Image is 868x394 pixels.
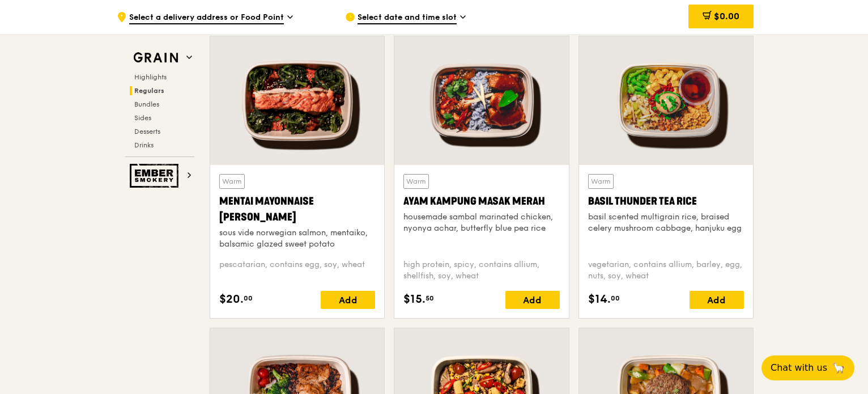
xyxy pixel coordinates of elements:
span: $0.00 [714,11,739,22]
span: Desserts [134,128,160,135]
span: Sides [134,114,151,122]
span: Select a delivery address or Food Point [129,12,284,24]
span: Highlights [134,73,167,81]
span: 🦙 [832,361,845,375]
div: Ayam Kampung Masak Merah [403,193,559,209]
span: 00 [244,294,253,303]
div: Mentai Mayonnaise [PERSON_NAME] [219,193,375,225]
div: pescatarian, contains egg, soy, wheat [219,259,375,282]
span: Regulars [134,87,164,95]
span: $14. [588,291,611,308]
div: housemade sambal marinated chicken, nyonya achar, butterfly blue pea rice [403,211,559,234]
div: Warm [403,174,429,189]
div: basil scented multigrain rice, braised celery mushroom cabbage, hanjuku egg [588,211,744,234]
div: Warm [588,174,614,189]
span: 50 [426,294,434,303]
div: Add [690,291,744,309]
img: Ember Smokery web logo [130,164,182,188]
div: Warm [219,174,245,189]
div: vegetarian, contains allium, barley, egg, nuts, soy, wheat [588,259,744,282]
div: sous vide norwegian salmon, mentaiko, balsamic glazed sweet potato [219,227,375,250]
span: Drinks [134,141,154,149]
span: $15. [403,291,426,308]
span: Chat with us [771,361,827,375]
span: Bundles [134,100,159,108]
div: Add [505,291,560,309]
div: Basil Thunder Tea Rice [588,193,744,209]
button: Chat with us🦙 [761,355,854,380]
div: Add [321,291,375,309]
span: 00 [611,294,620,303]
span: Select date and time slot [358,12,457,24]
div: high protein, spicy, contains allium, shellfish, soy, wheat [403,259,559,282]
span: $20. [219,291,244,308]
img: Grain web logo [130,48,182,68]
